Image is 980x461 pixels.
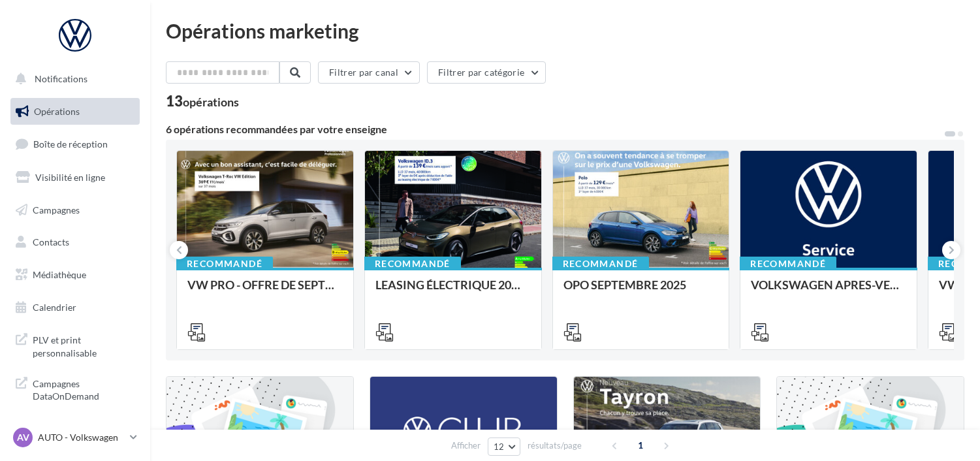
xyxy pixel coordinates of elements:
div: VW PRO - OFFRE DE SEPTEMBRE 25 [187,278,343,304]
span: 12 [494,441,505,452]
span: AV [17,431,29,444]
span: Campagnes DataOnDemand [33,375,134,403]
button: Filtrer par canal [318,61,420,84]
a: Opérations [8,98,142,125]
div: Recommandé [176,257,273,271]
div: Recommandé [740,257,836,271]
div: Recommandé [552,257,649,271]
span: Notifications [35,73,87,84]
span: PLV et print personnalisable [33,331,134,359]
span: Calendrier [33,302,76,313]
div: OPO SEPTEMBRE 2025 [563,278,719,304]
div: Recommandé [364,257,461,271]
button: Filtrer par catégorie [427,61,546,84]
a: PLV et print personnalisable [8,326,142,364]
a: Médiathèque [8,261,142,289]
span: Afficher [451,439,481,452]
a: Calendrier [8,294,142,321]
a: Campagnes DataOnDemand [8,370,142,408]
span: Campagnes [33,204,80,215]
a: Campagnes [8,197,142,224]
a: Visibilité en ligne [8,164,142,191]
a: Boîte de réception [8,130,142,158]
div: VOLKSWAGEN APRES-VENTE [751,278,906,304]
div: LEASING ÉLECTRIQUE 2025 [375,278,531,304]
div: opérations [183,96,239,108]
span: Visibilité en ligne [35,172,105,183]
span: Opérations [34,106,80,117]
span: Médiathèque [33,269,86,280]
button: Notifications [8,65,137,93]
span: Boîte de réception [33,138,108,150]
div: Opérations marketing [166,21,964,40]
div: 6 opérations recommandées par votre enseigne [166,124,943,135]
span: Contacts [33,236,69,247]
button: 12 [488,437,521,456]
span: résultats/page [528,439,582,452]
a: AV AUTO - Volkswagen [10,425,140,450]
div: 13 [166,94,239,108]
a: Contacts [8,229,142,256]
span: 1 [630,435,651,456]
p: AUTO - Volkswagen [38,431,125,444]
